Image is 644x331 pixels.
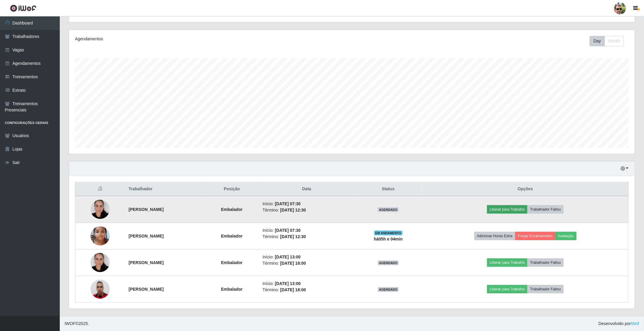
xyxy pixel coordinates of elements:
li: Início: [263,281,351,287]
strong: [PERSON_NAME] [129,234,163,238]
div: First group [590,36,624,46]
time: [DATE] 12:30 [280,208,306,212]
div: Toolbar with button groups [590,36,629,46]
span: IWOF [65,321,76,326]
time: [DATE] 13:00 [275,281,301,286]
span: AGENDADO [378,207,399,212]
button: Trabalhador Faltou [527,285,564,293]
button: Trabalhador Faltou [527,258,564,267]
time: [DATE] 18:00 [280,261,306,266]
li: Término: [263,234,351,240]
th: Status [354,182,422,196]
time: [DATE] 13:00 [275,255,301,259]
strong: [PERSON_NAME] [129,260,163,265]
strong: Embalador [221,234,243,238]
th: Trabalhador [125,182,205,196]
img: 1714754537254.jpeg [91,250,110,275]
button: Forçar Encerramento [515,232,555,240]
li: Início: [263,254,351,260]
img: 1747520366813.jpeg [91,276,110,302]
span: AGENDADO [378,287,399,292]
button: Adicionar Horas Extra [474,232,515,240]
span: EM ANDAMENTO [374,231,403,235]
span: © 2025 . [65,321,89,327]
img: 1714754537254.jpeg [91,197,110,222]
strong: Embalador [221,287,243,292]
li: Término: [263,287,351,293]
img: CoreUI Logo [10,4,36,12]
strong: [PERSON_NAME] [129,207,163,212]
strong: [PERSON_NAME] [129,287,163,292]
th: Data [259,182,354,196]
button: Trabalhador Faltou [527,205,564,214]
strong: Embalador [221,207,243,212]
span: Desenvolvido por [599,321,639,327]
time: [DATE] 07:30 [275,228,301,233]
li: Término: [263,260,351,266]
time: [DATE] 18:00 [280,287,306,292]
strong: Embalador [221,260,243,265]
button: Avaliação [555,232,576,240]
span: AGENDADO [378,260,399,265]
img: 1756057364785.jpeg [91,223,110,249]
time: [DATE] 12:30 [280,234,306,239]
a: iWof [631,321,639,326]
div: Agendamentos [75,36,301,42]
button: Day [590,36,605,46]
button: Liberar para Trabalho [487,205,527,214]
time: [DATE] 07:30 [275,201,301,206]
button: Liberar para Trabalho [487,258,527,267]
button: Liberar para Trabalho [487,285,527,293]
th: Posição [205,182,259,196]
th: Opções [422,182,629,196]
button: Month [605,36,624,46]
li: Início: [263,227,351,234]
li: Término: [263,207,351,213]
strong: há 05 h e 04 min [374,237,403,241]
li: Início: [263,201,351,207]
